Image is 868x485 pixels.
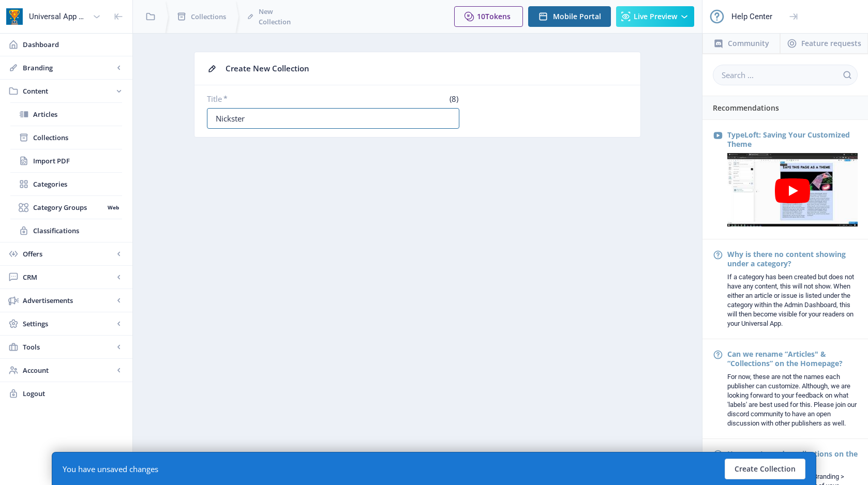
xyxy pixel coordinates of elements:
button: search [837,65,858,85]
a: Articles [10,103,122,126]
span: Articles [33,109,122,119]
a: Category GroupsWeb [10,196,122,219]
div: Can we rename “Articles" & “Collections” on the Homepage? [727,350,858,368]
div: TypeLoft: Saving Your Customized Theme [727,130,858,149]
span: Collections [33,132,122,143]
a: Collections [10,126,122,149]
div: Create New Collection [226,60,628,77]
span: Branding [23,63,114,73]
span: Settings [23,319,114,329]
button: Mobile Portal [528,6,611,27]
span: Offers [23,249,114,259]
span: Tokens [485,11,511,21]
span: (8) [448,94,459,104]
span: New Collection [259,6,293,27]
img: app-icon.png [6,8,23,25]
button: 10Tokens [454,6,523,27]
a: Community [702,33,780,54]
div: If a category has been created but does not have any content, this will not show. When either an ... [727,272,858,328]
nb-icon: Video [713,130,723,141]
input: What's the title of your collection? [207,108,459,129]
span: Categories [33,179,122,189]
div: Help Center [731,5,772,28]
span: Mobile Portal [553,12,601,21]
span: CRM [23,272,114,282]
span: Account [23,365,114,375]
label: Title [207,94,329,104]
button: Create Collection [725,459,805,479]
span: Import PDF [33,156,122,166]
span: Logout [23,388,124,399]
nb-badge: Web [104,202,122,213]
button: Feature requests [780,33,868,54]
img: mqdefault.jpg [727,153,858,226]
nb-icon: Frequently Asked Question [713,250,723,260]
span: Dashboard [23,39,124,50]
button: Live Preview [616,6,694,27]
span: Category Groups [33,202,104,213]
span: Advertisements [23,295,114,306]
div: How can I reorder collections on the home page? [727,449,858,468]
nb-icon: search [842,70,852,80]
div: Universal App Next [29,5,88,28]
a: Classifications [10,219,122,242]
a: Categories [10,173,122,195]
span: Content [23,86,114,96]
span: Classifications [33,225,122,236]
span: Live Preview [634,12,677,21]
div: Why is there no content showing under a category? [727,250,858,268]
span: Collections [191,11,226,22]
span: Recommendations [713,103,779,113]
div: You have unsaved changes [63,464,158,474]
input: Search ... [713,65,858,85]
div: For now, these are not the names each publisher can customize. Although, we are looking forward t... [727,372,858,428]
span: Tools [23,342,114,352]
nb-icon: Frequently Asked Question [713,449,723,460]
nb-icon: Frequently Asked Question [713,350,723,360]
a: Import PDF [10,149,122,172]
